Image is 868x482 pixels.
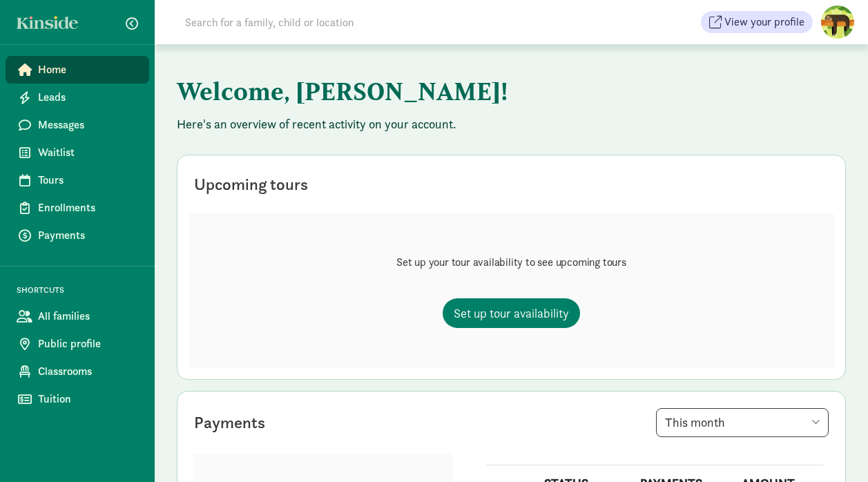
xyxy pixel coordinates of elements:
span: Messages [38,117,138,133]
span: Tuition [38,391,138,407]
p: Here's an overview of recent activity on your account. [177,116,846,133]
span: Leads [38,89,138,106]
button: View your profile [701,11,813,33]
a: Waitlist [6,139,149,166]
input: Search for a family, child or location [177,8,564,36]
span: Payments [38,227,138,244]
a: Set up tour availability [443,298,580,328]
p: Set up your tour availability to see upcoming tours [396,254,626,271]
span: Tours [38,172,138,189]
a: Messages [6,111,149,139]
span: Enrollments [38,200,138,216]
a: Leads [6,84,149,111]
a: Public profile [6,330,149,358]
a: Home [6,56,149,84]
div: Payments [194,410,265,435]
a: Classrooms [6,358,149,385]
span: View your profile [724,14,804,30]
span: Classrooms [38,363,138,380]
a: Payments [6,222,149,249]
span: Set up tour availability [454,304,569,322]
span: Public profile [38,336,138,352]
span: Waitlist [38,144,138,161]
span: Home [38,61,138,78]
span: All families [38,308,138,325]
a: Enrollments [6,194,149,222]
h1: Welcome, [PERSON_NAME]! [177,66,846,116]
a: Tuition [6,385,149,413]
div: Upcoming tours [194,172,308,197]
a: All families [6,302,149,330]
a: Tours [6,166,149,194]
